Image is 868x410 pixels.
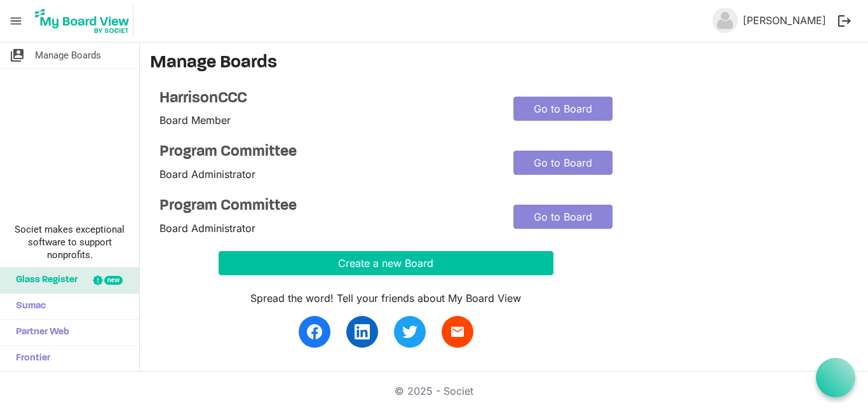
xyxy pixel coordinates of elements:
span: Frontier [10,346,50,371]
span: menu [4,9,28,33]
a: HarrisonCCC [159,90,494,108]
span: Manage Boards [35,43,101,68]
span: Board Administrator [159,222,255,235]
a: Go to Board [513,205,613,229]
span: Partner Web [10,320,69,345]
span: Board Member [159,114,231,126]
span: Board Administrator [159,168,255,181]
button: logout [831,8,858,34]
a: email [442,316,473,348]
img: My Board View Logo [31,5,133,37]
a: © 2025 - Societ [395,385,473,397]
a: Program Committee [159,197,494,215]
a: Go to Board [513,97,613,121]
a: Go to Board [513,151,613,175]
span: email [450,324,465,339]
div: new [104,276,123,285]
img: twitter.svg [402,324,417,339]
h3: Manage Boards [150,53,858,74]
button: Create a new Board [219,251,553,275]
span: Societ makes exceptional software to support nonprofits. [6,223,133,261]
a: [PERSON_NAME] [738,8,831,33]
img: linkedin.svg [355,324,370,339]
a: My Board View Logo [31,5,139,37]
img: facebook.svg [307,324,322,339]
img: no-profile-picture.svg [712,8,738,33]
span: switch_account [10,43,25,68]
span: Glass Register [10,268,78,293]
div: Spread the word! Tell your friends about My Board View [219,290,553,306]
span: Sumac [10,294,46,319]
a: Program Committee [159,143,494,161]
